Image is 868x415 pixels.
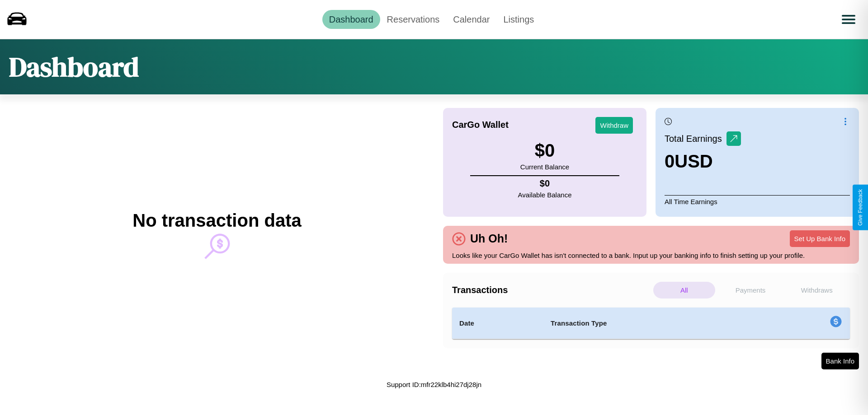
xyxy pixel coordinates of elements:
[9,48,139,85] h1: Dashboard
[665,151,741,172] h3: 0 USD
[665,195,850,208] p: All Time Earnings
[452,249,850,261] p: Looks like your CarGo Wallet has isn't connected to a bank. Input up your banking info to finish ...
[452,120,509,130] h4: CarGo Wallet
[653,282,715,298] p: All
[518,189,572,201] p: Available Balance
[786,282,848,298] p: Withdraws
[496,10,541,29] a: Listings
[459,318,536,329] h4: Date
[446,10,496,29] a: Calendar
[380,10,447,29] a: Reservations
[322,10,380,29] a: Dashboard
[518,178,572,189] h4: $ 0
[595,117,633,134] button: Withdraw
[520,161,569,173] p: Current Balance
[466,232,512,245] h4: Uh Oh!
[452,285,651,295] h4: Transactions
[821,353,859,369] button: Bank Info
[520,140,569,161] h3: $ 0
[857,189,863,226] div: Give Feedback
[551,318,756,329] h4: Transaction Type
[387,378,481,391] p: Support ID: mfr22klb4hi27dj28jn
[720,282,782,298] p: Payments
[665,131,726,147] p: Total Earnings
[452,308,850,339] table: simple table
[790,230,850,247] button: Set Up Bank Info
[132,210,301,231] h2: No transaction data
[836,7,861,32] button: Open menu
